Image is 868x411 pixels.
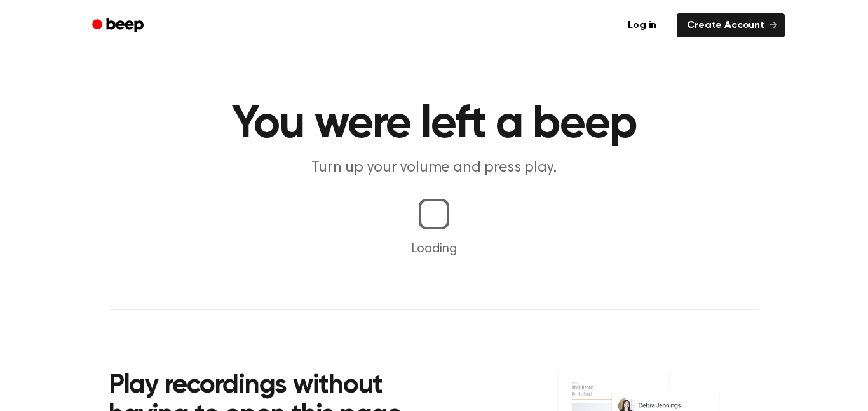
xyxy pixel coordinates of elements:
a: Create Account [677,13,785,37]
a: Log in [615,11,669,40]
h1: You were left a beep [109,102,759,147]
p: Loading [15,239,853,259]
a: Beep [83,13,155,38]
p: Turn up your volume and press play. [190,158,678,179]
